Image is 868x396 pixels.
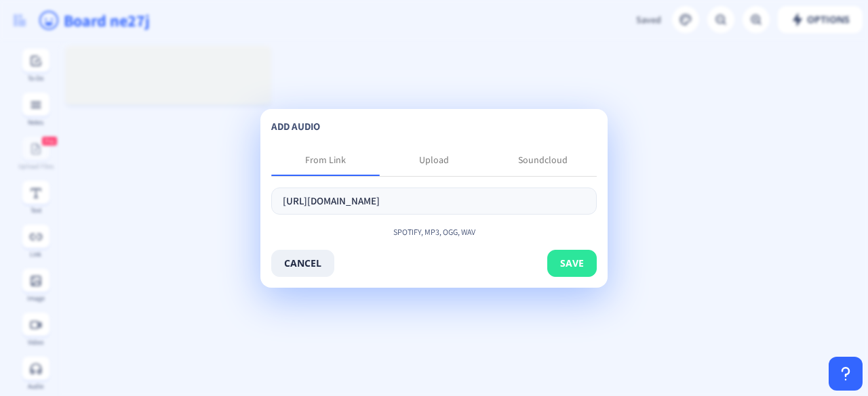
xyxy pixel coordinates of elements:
div: Soundcloud [518,153,568,167]
div: From Link [305,153,346,167]
button: save [547,250,597,277]
p: add audio [271,120,597,133]
input: Paste link here... [271,188,597,215]
button: cancel [271,250,334,277]
p: Spotify, mp3, ogg, wav [271,225,597,239]
div: Upload [419,153,449,167]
